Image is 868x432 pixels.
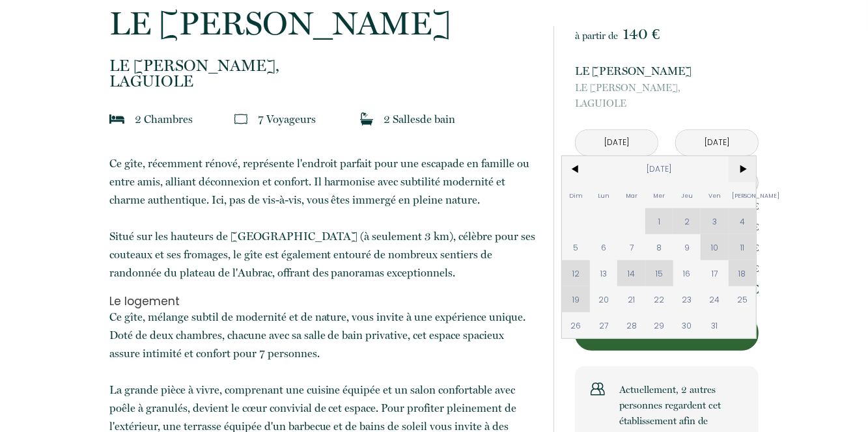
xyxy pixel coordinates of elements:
[562,234,590,260] span: 5
[575,80,759,96] span: LE [PERSON_NAME],
[590,156,729,182] span: [DATE]
[673,286,701,312] span: 23
[623,25,660,43] span: 140 €
[109,58,537,89] p: LAGUIOLE
[673,312,701,338] span: 30
[109,7,537,40] p: LE [PERSON_NAME]
[109,295,537,308] h3: Le logement
[701,286,729,312] span: 24
[234,113,247,126] img: guests
[562,182,590,208] span: Dim
[617,286,645,312] span: 21
[617,312,645,338] span: 28
[673,260,701,286] span: 16
[415,113,420,126] span: s
[645,312,673,338] span: 29
[617,182,645,208] span: Mar
[590,286,618,312] span: 20
[109,58,537,74] span: LE [PERSON_NAME],
[645,182,673,208] span: Mer
[701,312,729,338] span: 31
[729,286,757,312] span: 25
[575,62,759,80] p: LE [PERSON_NAME]
[135,110,193,128] p: 2 Chambre
[617,234,645,260] span: 7
[590,260,618,286] span: 13
[729,156,757,182] span: >
[701,182,729,208] span: Ven
[562,312,590,338] span: 26
[590,234,618,260] span: 6
[590,182,618,208] span: Lun
[562,156,590,182] span: <
[109,157,536,279] span: Ce gîte, récemment rénové, représente l'endroit parfait pour une escapade en famille ou entre ami...
[729,182,757,208] span: [PERSON_NAME]
[590,312,618,338] span: 27
[645,286,673,312] span: 22
[311,113,316,126] span: s
[188,113,193,126] span: s
[676,130,758,155] input: Départ
[576,130,658,155] input: Arrivée
[575,30,618,42] span: à partir de
[258,110,316,128] p: 7 Voyageur
[645,234,673,260] span: 8
[673,182,701,208] span: Jeu
[384,110,455,128] p: 2 Salle de bain
[575,80,759,111] p: LAGUIOLE
[673,234,701,260] span: 9
[701,260,729,286] span: 17
[591,382,605,396] img: users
